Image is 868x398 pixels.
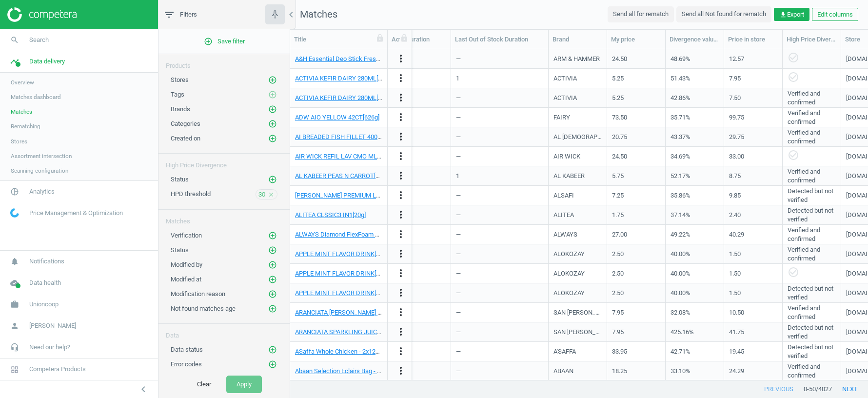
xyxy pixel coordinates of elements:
[10,208,19,218] img: wGWNvw8QSZomAAAAABJRU5ErkJggg==
[268,75,277,85] button: add_circle_outline
[11,122,40,130] span: Rematching
[171,76,189,83] span: Stores
[788,167,836,184] div: Verified and confirmed
[552,35,603,44] div: Brand
[395,365,407,378] button: more_vert
[456,343,543,360] div: —
[612,265,660,282] div: 2.50
[671,284,719,301] div: 40.00%
[816,385,832,394] span: / 4027
[295,94,396,101] a: ACTIVIA KEFIR DAIRY 280ML[280ml]
[5,295,24,314] i: work
[729,323,777,340] div: 41.75
[676,6,771,22] button: Send all Not found for rematch
[788,89,836,106] div: Verified and confirmed
[788,109,836,126] div: Verified and confirmed
[671,343,719,360] div: 42.71%
[728,35,778,44] div: Price in store
[204,37,245,46] span: Save filter
[171,190,211,198] span: HPD threshold
[395,150,407,163] button: more_vert
[729,109,777,126] div: 99.75
[258,190,265,199] span: 30
[729,284,777,301] div: 1.50
[456,284,543,301] div: —
[11,167,68,175] span: Scanning configuration
[729,50,777,67] div: 12.57
[395,345,407,357] i: more_vert
[553,152,580,161] div: AIR WICK
[788,284,836,301] div: Detected but not verified
[804,385,816,394] span: 0 - 50
[295,211,366,219] a: ALITEA CLSSIC3 IN1[20g]
[171,246,189,254] span: Status
[171,276,201,283] span: Modified at
[295,114,379,121] a: ADW AIO YELLOW 42CT[626g]
[729,304,777,321] div: 10.50
[268,260,277,269] i: add_circle_outline
[295,289,395,297] a: APPLE MINT FLAVOR DRINK[250ml]
[395,53,407,65] button: more_vert
[671,362,719,379] div: 33.10%
[788,362,836,379] div: Verified and confirmed
[295,270,395,277] a: APPLE MINT FLAVOR DRINK[250ml]
[612,343,660,360] div: 33.95
[456,74,459,83] div: 1
[171,290,225,298] span: Modification reason
[171,346,203,353] span: Data status
[29,36,49,44] span: Search
[612,50,660,67] div: 24.50
[612,304,660,321] div: 7.95
[612,148,660,165] div: 24.50
[395,287,407,298] i: more_vert
[455,35,544,44] div: Last Out of Stock Duration
[456,265,543,282] div: —
[779,11,787,19] i: get_app
[158,154,290,170] div: High Price Divergence
[612,70,660,87] div: 5.25
[268,134,277,143] button: add_circle_outline
[268,119,277,128] i: add_circle_outline
[456,89,543,106] div: —
[456,226,543,243] div: —
[226,376,262,393] button: Apply
[456,109,543,126] div: —
[5,31,24,49] i: search
[611,35,661,44] div: My price
[158,54,290,70] div: Products
[268,90,277,99] i: add_circle_outline
[788,266,799,278] i: check_circle_outline
[788,187,836,204] div: Detected but not verified
[395,228,407,240] i: more_vert
[671,226,719,243] div: 49.22%
[729,148,777,165] div: 33.00
[290,49,868,380] div: grid
[553,74,577,83] div: ACTIVIA
[295,172,391,179] a: AL KABEER PEAS N CARROT[400g]
[268,360,277,369] i: add_circle_outline
[395,228,407,241] button: more_vert
[268,304,277,313] i: add_circle_outline
[553,308,602,317] div: SAN [PERSON_NAME]
[29,257,64,266] span: Notifications
[553,230,577,239] div: ALWAYS
[268,76,277,84] i: add_circle_outline
[268,275,277,284] button: add_circle_outline
[268,134,277,143] i: add_circle_outline
[295,153,412,160] a: AIR WICK REFIL LAV CMO ML 19 ML[19ml]
[671,265,719,282] div: 40.00%
[456,304,543,321] div: —
[295,133,405,140] a: AI BREADED FISH FILLET 400 GM[400g]
[268,359,277,369] button: add_circle_outline
[5,274,24,292] i: cloud_done
[395,131,407,143] button: more_vert
[11,138,27,145] span: Stores
[29,209,123,218] span: Price Management & Optimization
[268,175,277,184] i: add_circle_outline
[268,90,277,99] button: add_circle_outline
[295,309,449,316] a: ARANCIATA [PERSON_NAME] SPARKLING JUICE[330ml]
[7,7,77,22] img: ajHJNr6hYgQAAAAASUVORK5CYII=
[131,383,156,396] button: chevron_left
[456,50,543,67] div: —
[11,79,34,86] span: Overview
